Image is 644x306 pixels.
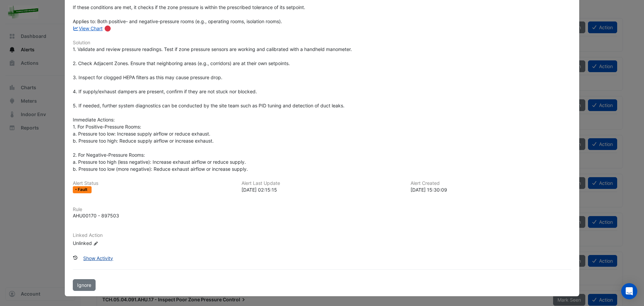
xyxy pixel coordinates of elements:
span: Fault [78,188,89,192]
button: Ignore [73,279,96,291]
div: Tooltip anchor [105,25,111,32]
div: [DATE] 15:30:09 [411,186,571,193]
span: 1. Validate and review pressure readings. Test if zone pressure sensors are working and calibrate... [73,46,352,172]
span: Ignore [77,282,91,288]
h6: Alert Status [73,181,233,186]
h6: Solution [73,40,571,46]
div: [DATE] 02:15:15 [241,186,402,193]
div: AHU00170 - 897503 [73,212,119,219]
fa-icon: Edit Linked Action [93,241,98,246]
div: Unlinked [73,240,153,247]
h6: Linked Action [73,233,571,238]
div: Open Intercom Messenger [621,283,637,299]
h6: Alert Last Update [241,181,402,186]
h6: Alert Created [411,181,571,186]
a: View Chart [73,25,103,31]
button: Show Activity [79,252,117,264]
h6: Rule [73,207,571,212]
